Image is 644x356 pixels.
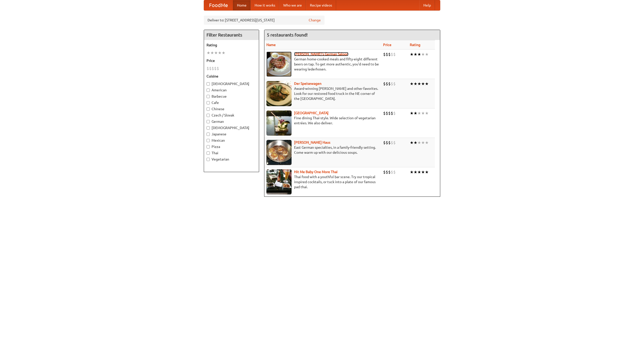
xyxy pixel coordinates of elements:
input: Chinese [207,107,210,111]
a: Price [383,43,391,47]
input: Barbecue [207,95,210,98]
a: Home [233,0,251,10]
img: babythai.jpg [266,169,292,194]
li: ★ [410,140,414,145]
li: $ [386,169,388,175]
p: German home-cooked meals and fifty-eight different beers on tap. To get more authentic, you'd nee... [266,57,379,72]
li: ★ [417,81,421,87]
input: Czech / Slovak [207,114,210,117]
a: Recipe videos [306,0,336,10]
li: ★ [421,140,425,145]
h5: Price [207,58,256,63]
li: ★ [207,50,210,56]
li: $ [391,52,393,57]
li: ★ [414,52,417,57]
input: Thai [207,151,210,155]
h4: Filter Restaurants [204,30,259,40]
label: Mexican [207,138,256,143]
li: ★ [222,50,225,56]
li: $ [217,66,219,71]
li: ★ [218,50,222,56]
li: $ [388,140,391,145]
li: ★ [214,50,218,56]
a: FoodMe [204,0,233,10]
li: $ [212,66,214,71]
a: [PERSON_NAME]'s German Saloon [294,52,348,56]
label: Pizza [207,144,256,149]
li: $ [391,169,393,175]
p: East German specialties, in a family-friendly setting. Come warm up with our delicious soups. [266,145,379,155]
input: Japanese [207,133,210,136]
label: Cafe [207,100,256,105]
li: $ [393,110,396,116]
li: $ [388,110,391,116]
a: Rating [410,43,420,47]
a: Who we are [279,0,306,10]
h5: Cuisine [207,74,256,79]
li: ★ [425,81,429,87]
label: German [207,119,256,124]
a: How it works [251,0,279,10]
li: $ [207,66,209,71]
div: Deliver to: [STREET_ADDRESS][US_STATE] [204,16,325,25]
img: speisewagen.jpg [266,81,292,106]
li: ★ [425,52,429,57]
input: Mexican [207,139,210,142]
li: $ [391,81,393,87]
li: ★ [417,140,421,145]
input: Vegetarian [207,158,210,161]
li: ★ [421,110,425,116]
a: Der Speisewagen [294,82,321,86]
input: [DEMOGRAPHIC_DATA] [207,126,210,130]
label: [DEMOGRAPHIC_DATA] [207,125,256,130]
li: $ [214,66,217,71]
h5: Rating [207,43,256,48]
li: $ [391,140,393,145]
label: [DEMOGRAPHIC_DATA] [207,81,256,86]
img: satay.jpg [266,110,292,136]
li: ★ [417,169,421,175]
li: $ [383,140,386,145]
li: ★ [421,169,425,175]
li: ★ [417,110,421,116]
a: [PERSON_NAME] Haus [294,140,330,144]
li: $ [386,110,388,116]
li: ★ [410,81,414,87]
li: ★ [421,81,425,87]
li: ★ [425,169,429,175]
li: $ [386,52,388,57]
img: esthers.jpg [266,52,292,77]
label: Czech / Slovak [207,113,256,118]
input: Pizza [207,145,210,148]
li: $ [209,66,212,71]
img: kohlhaus.jpg [266,140,292,165]
label: Thai [207,150,256,155]
li: $ [386,140,388,145]
li: ★ [414,169,417,175]
li: $ [393,140,396,145]
li: ★ [210,50,214,56]
li: $ [383,52,386,57]
input: Cafe [207,101,210,104]
li: $ [393,52,396,57]
input: [DEMOGRAPHIC_DATA] [207,82,210,86]
li: $ [388,81,391,87]
b: [GEOGRAPHIC_DATA] [294,111,329,115]
ng-pluralize: 5 restaurants found! [267,32,308,37]
li: ★ [425,110,429,116]
li: ★ [410,169,414,175]
li: $ [383,110,386,116]
label: Japanese [207,132,256,137]
li: ★ [425,140,429,145]
li: $ [393,169,396,175]
li: $ [391,110,393,116]
b: Hit Me Baby One More Thai [294,170,338,174]
label: American [207,88,256,93]
li: ★ [421,52,425,57]
li: $ [383,81,386,87]
a: Change [309,18,321,23]
li: $ [388,169,391,175]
